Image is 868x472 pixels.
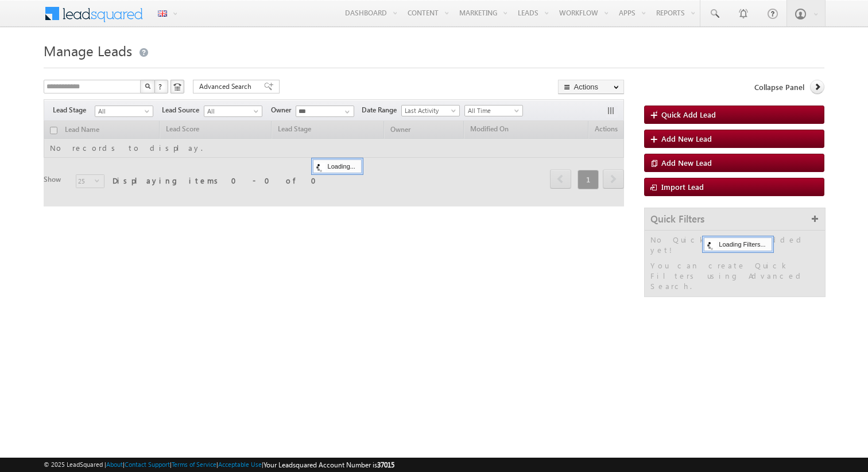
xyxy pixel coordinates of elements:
a: All [95,106,153,117]
span: Advanced Search [199,81,255,92]
span: All [204,106,259,116]
button: ? [154,80,168,93]
span: All Time [465,106,520,116]
a: Contact Support [125,461,170,468]
span: Owner [271,105,296,115]
span: Manage Leads [44,41,132,60]
div: Loading... [313,159,362,173]
span: Import Lead [661,182,704,192]
span: 37015 [377,461,394,469]
span: ? [158,81,164,91]
a: Show All Items [339,106,353,118]
button: Actions [558,80,624,94]
span: Your Leadsquared Account Number is [263,461,394,469]
div: Loading Filters... [704,237,772,251]
a: Acceptable Use [218,461,262,468]
a: Terms of Service [172,461,216,468]
a: Last Activity [401,105,460,116]
a: About [106,461,123,468]
a: All [204,106,262,117]
span: Last Activity [402,106,456,116]
img: Search [145,83,150,89]
span: Lead Source [162,105,204,115]
span: © 2025 LeadSquared | | | | | [44,459,394,470]
span: Add New Lead [661,158,712,167]
span: Add New Lead [661,134,712,143]
span: Quick Add Lead [661,110,716,119]
span: Lead Stage [53,105,95,115]
span: Date Range [362,105,401,115]
a: All Time [464,105,523,116]
span: All [95,106,150,116]
span: Collapse Panel [754,82,804,92]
